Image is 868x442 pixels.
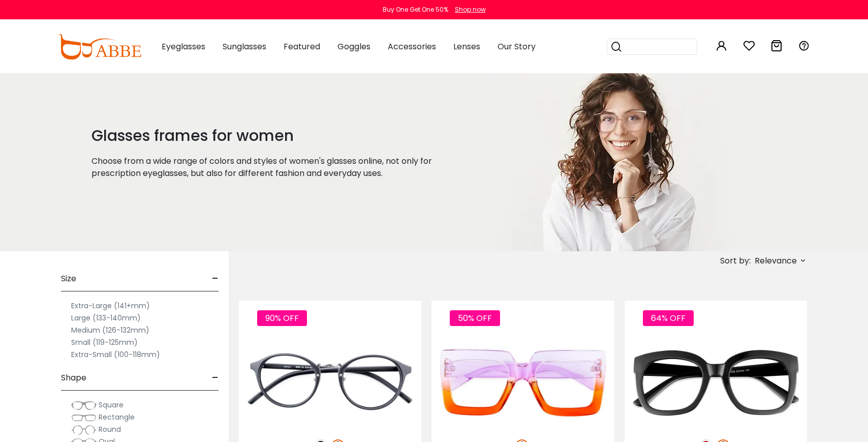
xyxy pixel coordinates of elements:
[388,41,436,52] span: Accessories
[720,255,751,267] span: Sort by:
[71,312,141,324] label: Large (133-140mm)
[91,155,461,180] p: Choose from a wide range of colors and styles of women's glasses online, not only for prescriptio...
[71,324,149,336] label: Medium (126-132mm)
[431,337,614,429] img: Purple Spark - Plastic ,Universal Bridge Fit
[625,337,807,429] img: Black Gala - Plastic ,Universal Bridge Fit
[71,425,97,435] img: Round.png
[71,300,150,312] label: Extra-Large (141+mm)
[450,5,486,14] a: Shop now
[71,412,97,423] img: Rectangle.png
[71,336,138,348] label: Small (119-125mm)
[453,41,480,52] span: Lenses
[498,41,536,52] span: Our Story
[239,337,421,429] img: Matte-black Youngitive - Plastic ,Adjust Nose Pads
[58,34,141,60] img: abbeglasses.com
[337,41,370,52] span: Goggles
[755,252,797,270] span: Relevance
[223,41,266,52] span: Sunglasses
[455,5,486,14] div: Shop now
[99,424,121,434] span: Round
[212,366,219,390] span: -
[450,310,500,326] span: 50% OFF
[284,41,320,52] span: Featured
[61,267,76,291] span: Size
[257,310,307,326] span: 90% OFF
[99,400,123,410] span: Square
[71,348,160,361] label: Extra-Small (100-118mm)
[643,310,694,326] span: 64% OFF
[61,366,86,390] span: Shape
[71,400,97,410] img: Square.png
[212,267,219,291] span: -
[91,127,461,145] h1: Glasses frames for women
[99,412,135,422] span: Rectangle
[162,41,205,52] span: Eyeglasses
[383,5,448,14] div: Buy One Get One 50%
[487,73,745,251] img: glasses frames for women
